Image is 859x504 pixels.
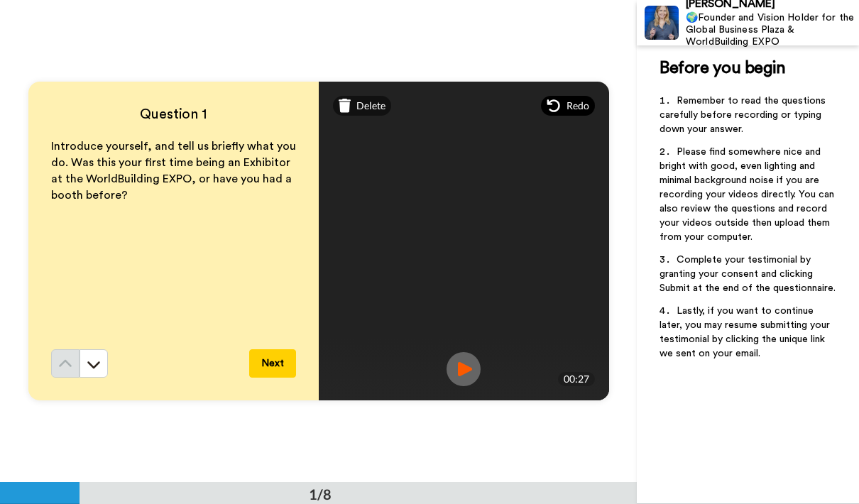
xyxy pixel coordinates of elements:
button: Next [249,349,296,378]
img: Profile Image [645,6,679,40]
span: Before you begin [660,60,785,77]
span: Please find somewhere nice and bright with good, even lighting and minimal background noise if yo... [660,147,837,242]
div: 1/8 [286,484,354,504]
h4: Question 1 [51,104,296,124]
img: ic_record_play.svg [447,352,481,386]
span: Introduce yourself, and tell us briefly what you do. Was this your first time being an Exhibitor ... [51,141,299,201]
div: Delete [333,96,392,116]
span: Redo [567,99,589,113]
span: Delete [356,99,385,113]
div: Redo [541,96,595,116]
div: 🌍Founder and Vision Holder for the Global Business Plaza & WorldBuilding EXPO [686,12,858,48]
span: Lastly, if you want to continue later, you may resume submitting your testimonial by clicking the... [660,306,833,358]
span: Remember to read the questions carefully before recording or typing down your answer. [660,96,828,134]
div: 00:27 [558,372,595,386]
span: Complete your testimonial by granting your consent and clicking Submit at the end of the question... [660,255,836,293]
